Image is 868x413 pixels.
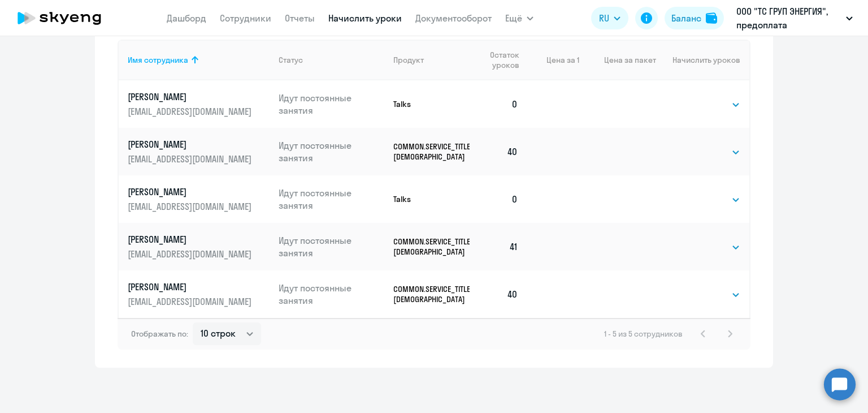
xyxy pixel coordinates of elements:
[220,12,271,24] a: Сотрудники
[470,270,527,318] td: 40
[128,138,270,165] a: [PERSON_NAME][EMAIL_ADDRESS][DOMAIN_NAME]
[128,186,270,213] a: [PERSON_NAME][EMAIL_ADDRESS][DOMAIN_NAME]
[591,7,628,29] button: RU
[505,11,522,25] span: Ещё
[415,12,492,24] a: Документооборот
[128,248,254,260] p: [EMAIL_ADDRESS][DOMAIN_NAME]
[128,233,270,260] a: [PERSON_NAME][EMAIL_ADDRESS][DOMAIN_NAME]
[128,281,254,293] p: [PERSON_NAME]
[656,40,749,80] th: Начислить уроков
[527,40,579,80] th: Цена за 1
[393,55,424,65] div: Продукт
[736,5,841,32] p: ООО "ТС ГРУП ЭНЕРГИЯ", предоплата
[328,12,402,24] a: Начислить уроки
[128,281,270,308] a: [PERSON_NAME][EMAIL_ADDRESS][DOMAIN_NAME]
[279,282,385,307] p: Идут постоянные занятия
[731,5,858,32] button: ООО "ТС ГРУП ЭНЕРГИЯ", предоплата
[579,40,656,80] th: Цена за пакет
[279,92,385,117] p: Идут постоянные занятия
[671,11,701,25] div: Баланс
[479,50,519,70] span: Остаток уроков
[167,12,206,24] a: Дашборд
[279,187,385,212] p: Идут постоянные занятия
[279,55,303,65] div: Статус
[393,236,470,257] p: COMMON.SERVICE_TITLE.LONG.[DEMOGRAPHIC_DATA]
[470,223,527,270] td: 41
[128,55,270,65] div: Имя сотрудника
[393,284,470,304] p: COMMON.SERVICE_TITLE.LONG.[DEMOGRAPHIC_DATA]
[393,99,470,109] p: Talks
[470,80,527,128] td: 0
[128,138,254,150] p: [PERSON_NAME]
[279,55,385,65] div: Статус
[279,234,385,259] p: Идут постоянные занятия
[128,200,254,213] p: [EMAIL_ADDRESS][DOMAIN_NAME]
[393,194,470,204] p: Talks
[128,105,254,118] p: [EMAIL_ADDRESS][DOMAIN_NAME]
[128,91,254,103] p: [PERSON_NAME]
[128,55,188,65] div: Имя сотрудника
[470,175,527,223] td: 0
[285,12,315,24] a: Отчеты
[479,50,527,70] div: Остаток уроков
[128,186,254,198] p: [PERSON_NAME]
[128,295,254,308] p: [EMAIL_ADDRESS][DOMAIN_NAME]
[393,141,470,162] p: COMMON.SERVICE_TITLE.LONG.[DEMOGRAPHIC_DATA]
[505,7,533,29] button: Ещё
[128,153,254,165] p: [EMAIL_ADDRESS][DOMAIN_NAME]
[665,7,724,29] button: Балансbalance
[706,12,717,24] img: balance
[279,139,385,164] p: Идут постоянные занятия
[128,233,254,246] p: [PERSON_NAME]
[604,329,683,339] span: 1 - 5 из 5 сотрудников
[599,11,609,25] span: RU
[470,128,527,175] td: 40
[131,329,188,339] span: Отображать по:
[128,91,270,118] a: [PERSON_NAME][EMAIL_ADDRESS][DOMAIN_NAME]
[393,55,470,65] div: Продукт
